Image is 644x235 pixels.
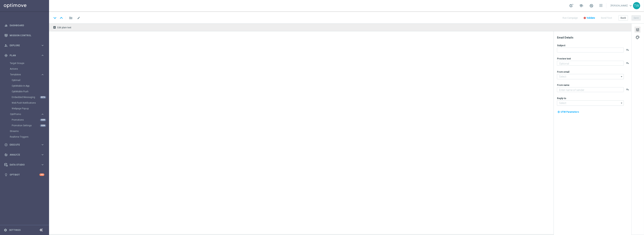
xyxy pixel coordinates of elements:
[557,70,569,73] label: From email
[53,26,56,29] i: receipt
[12,94,49,100] div: Embedded Messaging
[587,17,595,19] span: Validate
[10,135,39,138] a: Realtime Triggers
[626,48,629,51] button: playlist_add
[4,173,8,176] i: lightbulb
[41,44,44,47] i: keyboard_arrow_right
[12,83,49,89] div: OptiMobile In-App
[620,74,624,79] i: arrow_drop_down
[4,44,45,47] div: person_search Explore keyboard_arrow_right
[4,54,8,57] i: gps_fixed
[557,100,624,106] input: Select
[12,90,39,93] a: OptiMobile Push
[12,101,39,104] a: Web Push Notifications
[10,44,41,47] span: Explore
[52,15,58,21] i: keyboard_arrow_down
[4,228,7,232] i: settings
[58,15,64,21] i: keyboard_arrow_up
[583,15,596,21] button: error Validate
[4,54,45,57] button: gps_fixed Plan keyboard_arrow_right
[10,73,41,76] div: Templates
[41,143,44,146] i: keyboard_arrow_right
[10,73,45,76] button: Templates keyboard_arrow_right
[10,128,49,134] div: Streams
[41,153,44,156] i: keyboard_arrow_right
[557,44,565,47] label: Subject
[10,73,37,76] span: Templates
[77,16,80,20] span: mode_edit
[10,113,37,115] span: OptiPromo
[4,20,44,30] div: Dashboard
[12,118,39,121] a: Promotions
[10,60,49,66] div: Target Groups
[12,84,39,87] a: OptiMobile In-App
[12,123,49,128] div: Promotion Settings
[4,34,45,37] button: Mission Control
[4,143,8,146] i: play_circle_outline
[57,26,71,29] span: Edit plain text
[10,30,44,40] a: Mission Control
[12,124,39,127] a: Promotion Settings
[12,79,39,82] a: Optimail
[10,54,41,57] span: Plan
[4,153,8,156] i: track_changes
[4,54,41,57] div: Plan
[557,84,569,87] label: From name
[626,88,629,91] button: playlist_add
[4,44,41,47] div: Explore
[557,57,571,60] label: Preview text
[557,111,560,113] i: my_location
[635,27,641,33] button: tune
[4,143,41,146] div: Execute
[4,24,8,27] i: equalizer
[583,17,586,19] i: error
[41,54,44,57] i: keyboard_arrow_right
[629,4,633,8] span: keyboard_arrow_down
[40,119,46,121] div: NEW
[10,113,41,115] div: OptiPromo
[4,24,45,27] button: equalizer Dashboard
[12,107,39,110] a: Webpage Pop-up
[636,35,640,40] span: palette
[10,164,41,166] span: Data Studio
[10,170,39,180] a: Optibot
[12,89,49,94] div: OptiMobile Push
[4,44,8,47] i: person_search
[4,143,45,146] button: play_circle_outline Execute keyboard_arrow_right
[10,144,41,146] span: Execute
[561,111,579,113] span: UTM Parameters
[10,154,41,156] span: Analyze
[4,170,44,180] div: Optibot
[4,153,45,156] div: track_changes Analyze keyboard_arrow_right
[12,96,39,99] a: Embedded Messaging
[557,74,624,79] input: Select
[4,163,41,166] div: Data Studio
[10,67,39,70] a: Actions
[4,30,44,40] div: Mission Control
[610,3,633,8] a: [PERSON_NAME]keyboard_arrow_down
[40,124,46,127] div: NEW
[626,62,629,65] button: playlist_add
[41,112,44,116] i: keyboard_arrow_right
[10,72,49,111] div: Templates
[10,66,49,72] div: Actions
[10,62,39,65] a: Target Groups
[4,153,41,156] div: Analyze
[4,163,45,166] button: Data Studio keyboard_arrow_right
[12,77,49,83] div: Optimail
[557,36,631,39] div: Email Details
[557,110,579,114] button: my_location UTM Parameters
[41,163,44,166] i: keyboard_arrow_right
[10,134,49,140] div: Realtime Triggers
[40,96,46,99] div: BETA
[636,27,640,32] span: tune
[632,15,641,21] button: Save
